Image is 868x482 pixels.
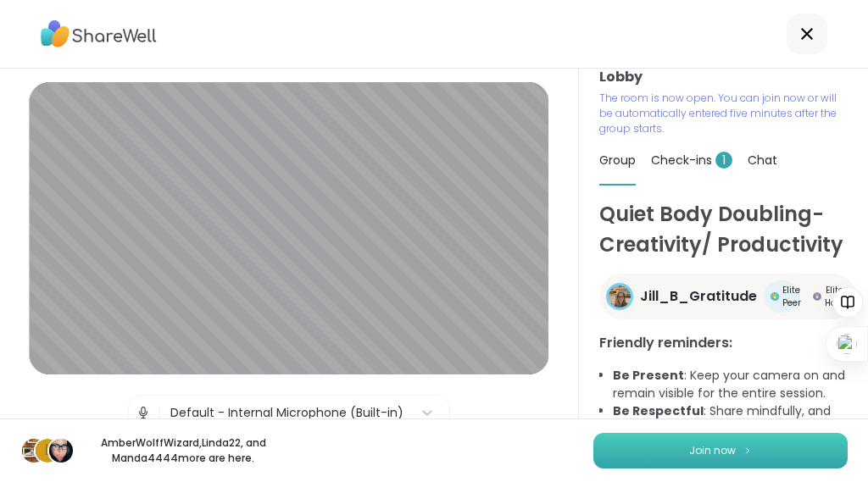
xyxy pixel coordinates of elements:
[22,439,46,463] img: AmberWolffWizard
[599,274,856,319] a: Jill_B_GratitudeJill_B_GratitudeElite PeerElite PeerElite HostElite Host
[743,446,753,455] img: ShareWell Logomark
[782,284,801,309] span: Elite Peer
[593,433,848,468] button: Join now
[599,91,843,136] p: The room is now open. You can join now or will be automatically entered five minutes after the gr...
[599,333,856,353] h3: Friendly reminders:
[45,440,51,462] span: L
[158,396,162,429] span: |
[613,402,856,438] li: : Share mindfully, and make space for everyone to share!
[88,435,278,466] p: AmberWolffWizard , Linda22 , and Manda4444 more are here.
[715,152,732,169] span: 1
[689,443,736,458] span: Join now
[136,396,151,429] img: Microphone
[771,292,779,301] img: Elite Peer
[599,199,856,260] h1: Quiet Body Doubling- Creativity/ Productivity
[49,439,73,463] img: Manda4444
[613,367,684,384] b: Be Present
[599,67,856,87] h3: Lobby
[599,152,636,169] span: Group
[813,292,821,301] img: Elite Host
[613,367,856,402] li: : Keep your camera on and remain visible for the entire session.
[613,402,704,419] b: Be Respectful
[640,286,757,307] span: Jill_B_Gratitude
[170,404,403,422] div: Default - Internal Microphone (Built-in)
[41,14,157,53] img: ShareWell Logo
[825,284,844,309] span: Elite Host
[748,152,777,169] span: Chat
[651,152,732,169] span: Check-ins
[609,285,631,307] img: Jill_B_Gratitude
